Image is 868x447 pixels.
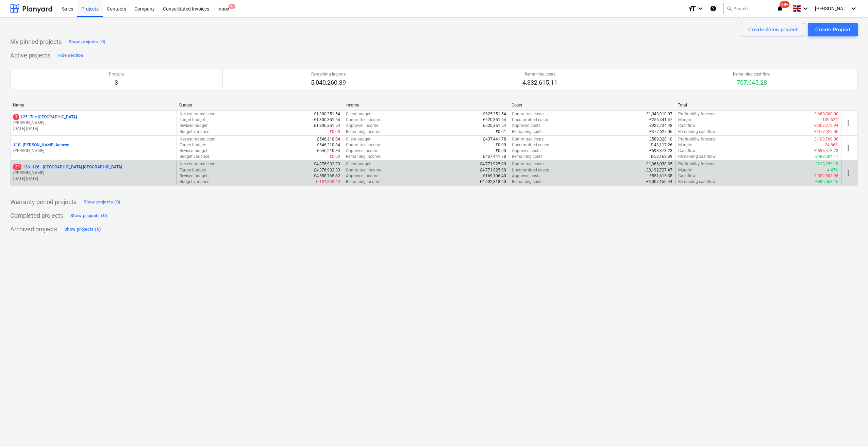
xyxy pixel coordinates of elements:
[824,142,838,148] p: -24.86%
[646,161,672,167] p: £1,366,038.35
[330,129,340,135] p: £0.00
[496,148,506,154] p: £0.00
[13,103,174,107] div: Name
[483,154,506,160] p: £437,441.78
[10,212,63,220] p: Completed projects
[180,161,215,167] p: Net estimated cost :
[13,164,21,170] span: 23
[522,79,557,87] p: 4,332,615.11
[314,117,340,123] p: £1,300,351.54
[13,170,174,176] p: [PERSON_NAME]
[346,161,371,167] p: Client budget :
[483,111,506,117] p: £625,351.54
[834,414,868,447] iframe: Chat Widget
[13,164,174,182] div: 23126 -126 - [GEOGRAPHIC_DATA] [GEOGRAPHIC_DATA][PERSON_NAME][DATE]-[DATE]
[512,111,545,117] p: Committed costs :
[821,117,838,123] p: -109.62%
[815,161,838,167] p: £213,159.18
[512,136,545,142] p: Committed costs :
[512,148,541,154] p: Approved costs :
[496,142,506,148] p: £0.00
[496,129,506,135] p: £0.01
[844,144,852,152] span: more_vert
[483,123,506,129] p: £620,351.54
[512,142,549,148] p: Uncommitted costs :
[814,148,838,154] p: £-598,373.23
[180,111,215,117] p: Net estimated cost :
[678,103,839,107] div: Total
[316,179,340,185] p: £-181,833.49
[180,148,208,154] p: Revised budget :
[748,25,798,34] div: Create demo project
[850,4,858,13] i: keyboard_arrow_down
[646,179,672,185] p: £4,007,150.44
[109,79,124,87] p: 3
[827,167,838,173] p: 4.47%
[63,224,103,235] button: Show projects (0)
[696,4,704,13] i: keyboard_arrow_down
[64,226,101,233] div: Show projects (0)
[512,154,544,160] p: Remaining costs :
[314,167,340,173] p: £4,376,932.33
[13,120,174,126] p: [PERSON_NAME]
[814,129,838,135] p: £-377,627.06
[815,25,850,34] div: Create Project
[512,117,549,123] p: Uncommitted costs :
[814,111,838,117] p: £-680,000.00
[678,111,717,117] p: Profitability forecast :
[678,148,697,154] p: Cashflow :
[10,198,77,206] p: Warranty period projects
[649,129,672,135] p: £377,627.06
[346,148,379,154] p: Approved income :
[678,179,717,185] p: Remaining cashflow :
[651,154,672,160] p: £-52,162.39
[522,71,557,77] p: Remaining costs
[651,142,672,148] p: £-43,117.26
[180,154,210,160] p: Budget variance :
[346,111,371,117] p: Client budget :
[346,103,506,107] div: Income
[346,173,379,179] p: Approved income :
[13,114,19,120] span: 3
[311,71,346,77] p: Remaining income
[346,129,381,135] p: Remaining income :
[678,123,697,129] p: Cashflow :
[801,4,809,13] i: keyboard_arrow_down
[229,4,235,9] span: 9+
[688,4,696,13] i: format_size
[815,6,849,11] span: [PERSON_NAME]
[13,114,77,120] p: 125 - The [GEOGRAPHIC_DATA]
[13,114,174,132] div: 3125 -The [GEOGRAPHIC_DATA][PERSON_NAME][DATE]-[DATE]
[180,129,210,135] p: Budget variance :
[10,225,57,233] p: Archived projects
[317,148,340,154] p: £546,210.84
[512,167,549,173] p: Uncommitted costs :
[844,119,852,127] span: more_vert
[512,161,545,167] p: Committed costs :
[512,173,541,179] p: Approved costs :
[179,103,340,107] div: Budget
[317,142,340,148] p: £546,210.84
[70,212,107,220] div: Show projects (0)
[649,148,672,154] p: £598,373.23
[180,136,215,142] p: Net estimated cost :
[480,161,506,167] p: £4,771,925.00
[710,4,717,13] i: Knowledge base
[480,179,506,185] p: £4,602,818.60
[346,136,371,142] p: Client budget :
[727,6,732,11] span: search
[844,169,852,177] span: more_vert
[180,173,208,179] p: Revised budget :
[314,111,340,117] p: £1,300,351.54
[483,173,506,179] p: £169,106.40
[678,154,717,160] p: Remaining cashflow :
[67,36,107,47] button: Show projects (0)
[649,117,672,123] p: £256,441.47
[814,136,838,142] p: £-108,769.06
[82,197,122,208] button: Show projects (0)
[814,123,838,129] p: £-302,372.94
[733,79,770,87] p: 707,645.28
[13,176,174,182] p: [DATE] - [DATE]
[13,126,174,132] p: [DATE] - [DATE]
